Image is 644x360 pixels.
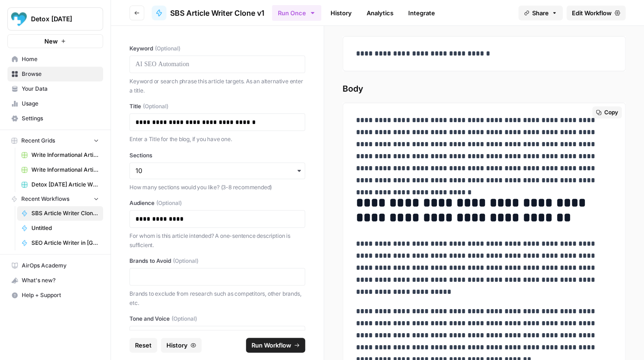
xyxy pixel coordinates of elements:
[170,7,264,19] span: SBS Article Writer Clone v1
[604,42,618,50] span: Copy
[31,224,99,232] span: Untitled
[129,338,157,353] button: Reset
[166,341,188,350] span: History
[31,239,99,247] span: SEO Article Writer in [GEOGRAPHIC_DATA]
[21,195,69,203] span: Recent Workflows
[172,315,197,323] span: (Optional)
[129,257,305,265] label: Brands to Avoid
[7,192,103,206] button: Recent Workflows
[22,291,99,299] span: Help + Support
[22,261,99,270] span: AirOps Academy
[343,82,626,95] span: Body
[31,166,99,174] span: Write Informational Article
[11,11,27,27] img: Detox Today Logo
[403,6,441,20] a: Integrate
[325,6,357,20] a: History
[604,108,618,117] span: Copy
[129,231,305,249] p: For whom is this article intended? A one-sentence description is sufficient.
[17,236,103,250] a: SEO Article Writer in [GEOGRAPHIC_DATA]
[17,162,103,177] a: Write Informational Article
[129,44,305,53] label: Keyword
[7,134,103,148] button: Recent Grids
[31,209,99,217] span: SBS Article Writer Clone v1
[532,8,549,18] span: Share
[17,221,103,236] a: Untitled
[17,206,103,221] a: SBS Article Writer Clone v1
[592,40,622,52] button: Copy
[518,6,563,20] button: Share
[129,199,305,207] label: Audience
[7,288,103,303] button: Help + Support
[7,7,103,31] button: Workspace: Detox Today
[7,67,103,81] a: Browse
[44,37,58,46] span: New
[246,338,305,353] button: Run Workflow
[129,315,305,323] label: Tone and Voice
[161,338,202,353] button: History
[592,106,622,118] button: Copy
[21,137,55,145] span: Recent Grids
[7,34,103,48] button: New
[135,166,299,175] input: 10
[31,151,99,159] span: Write Informational Article
[8,273,103,287] div: What's new?
[7,96,103,111] a: Usage
[156,199,182,207] span: (Optional)
[7,52,103,67] a: Home
[155,44,180,53] span: (Optional)
[22,55,99,63] span: Home
[22,114,99,123] span: Settings
[7,81,103,96] a: Your Data
[361,6,399,20] a: Analytics
[272,5,321,21] button: Run Once
[7,258,103,273] a: AirOps Academy
[7,111,103,126] a: Settings
[572,8,612,18] span: Edit Workflow
[566,6,626,20] a: Edit Workflow
[7,273,103,288] button: What's new?
[135,341,152,350] span: Reset
[143,102,168,111] span: (Optional)
[152,6,264,20] a: SBS Article Writer Clone v1
[129,135,305,144] p: Enter a Title for the blog, if you have one.
[129,151,305,160] label: Sections
[22,70,99,78] span: Browse
[31,180,99,189] span: Detox [DATE] Article Writer Grid
[251,341,291,350] span: Run Workflow
[17,177,103,192] a: Detox [DATE] Article Writer Grid
[17,148,103,162] a: Write Informational Article
[129,102,305,111] label: Title
[22,85,99,93] span: Your Data
[31,14,87,24] span: Detox [DATE]
[129,183,305,192] p: How many sections would you like? (3-8 recommended)
[129,289,305,307] p: Brands to exclude from research such as competitors, other brands, etc.
[129,77,305,95] p: Keyword or search phrase this article targets. As an alternative enter a title.
[173,257,198,265] span: (Optional)
[22,99,99,108] span: Usage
